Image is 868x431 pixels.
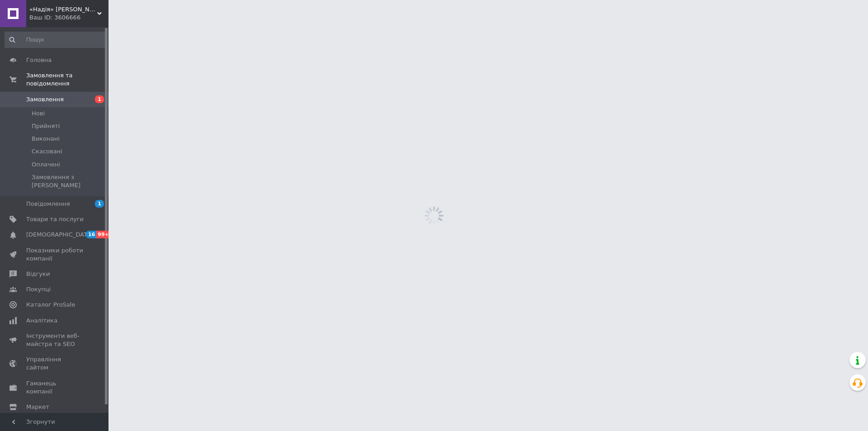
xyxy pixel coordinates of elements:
span: Товари та послуги [26,215,84,223]
span: Відгуки [26,270,50,278]
span: Замовлення з [PERSON_NAME] [32,173,106,189]
span: Нові [32,109,45,118]
div: Ваш ID: 3606666 [29,14,108,22]
span: Аналітика [26,317,57,325]
span: Оплачені [32,161,60,169]
span: Показники роботи компанії [26,246,84,263]
span: Маркет [26,403,49,411]
span: Інструменти веб-майстра та SEO [26,332,84,348]
span: Замовлення та повідомлення [26,71,108,88]
span: Покупці [26,285,51,294]
span: Замовлення [26,95,64,104]
span: 99+ [96,231,111,238]
span: 16 [86,231,96,238]
span: Гаманець компанії [26,379,84,396]
span: [DEMOGRAPHIC_DATA] [26,231,93,239]
span: Повідомлення [26,200,70,208]
span: Каталог ProSale [26,301,75,309]
span: Прийняті [32,122,60,130]
span: Головна [26,56,52,64]
span: Виконані [32,135,60,143]
input: Пошук [5,32,107,48]
span: 1 [95,200,104,208]
span: 1 [95,95,104,103]
span: «Надія» Інтернет-Магазин [29,5,97,14]
span: Управління сайтом [26,355,84,372]
span: Скасовані [32,147,62,156]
